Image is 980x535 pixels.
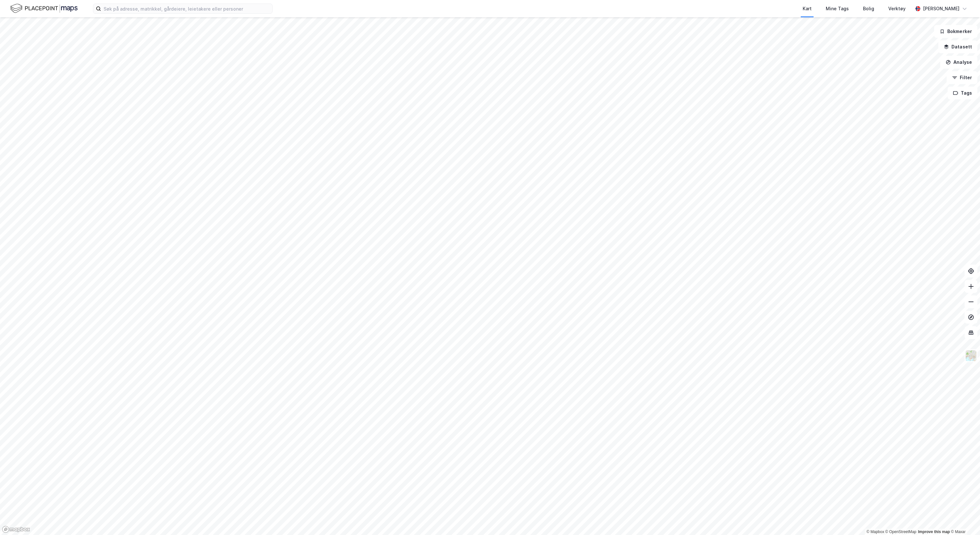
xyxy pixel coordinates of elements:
[885,530,917,534] a: OpenStreetMap
[934,25,977,38] button: Bokmerker
[101,4,272,13] input: Søk på adresse, matrikkel, gårdeiere, leietakere eller personer
[965,350,977,362] img: Z
[2,526,30,533] a: Mapbox homepage
[938,40,977,53] button: Datasett
[826,5,849,13] div: Mine Tags
[948,87,977,99] button: Tags
[803,5,812,13] div: Kart
[10,3,78,14] img: logo.f888ab2527a4732fd821a326f86c7f29.svg
[947,71,977,84] button: Filter
[948,504,980,535] iframe: Chat Widget
[940,56,977,69] button: Analyse
[948,504,980,535] div: Kontrollprogram for chat
[918,530,950,534] a: Improve this map
[888,5,906,13] div: Verktøy
[923,5,959,13] div: [PERSON_NAME]
[866,530,884,534] a: Mapbox
[863,5,874,13] div: Bolig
